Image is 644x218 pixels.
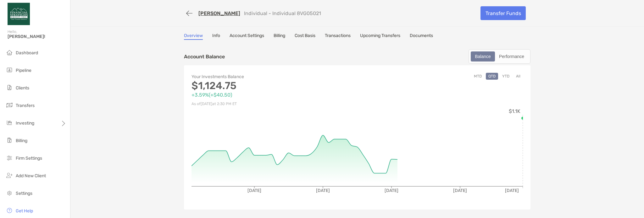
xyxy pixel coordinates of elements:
p: Account Balance [184,53,225,61]
img: firm-settings icon [6,154,13,162]
div: segmented control [469,49,530,64]
p: Your Investments Balance [192,73,357,81]
a: Cost Basis [295,33,315,40]
tspan: [DATE] [247,188,261,193]
span: Clients [16,85,29,91]
span: Add New Client [16,173,46,178]
span: Investing [16,120,34,126]
span: Get Help [16,208,33,214]
span: [PERSON_NAME]! [8,34,66,39]
a: [PERSON_NAME] [198,10,240,16]
img: get-help icon [6,207,13,214]
p: $1,124.75 [192,82,357,90]
a: Info [212,33,220,40]
button: All [514,73,523,80]
span: Dashboard [16,50,38,56]
span: Billing [16,138,27,143]
tspan: [DATE] [453,188,467,193]
img: clients icon [6,84,13,91]
img: settings icon [6,189,13,197]
tspan: $1.1K [509,108,520,114]
p: Individual - Individual 8VG05021 [244,10,321,16]
img: dashboard icon [6,49,13,56]
img: pipeline icon [6,66,13,74]
div: Performance [496,52,528,61]
img: investing icon [6,119,13,126]
a: Transfer Funds [480,6,526,20]
a: Billing [274,33,285,40]
tspan: [DATE] [316,188,330,193]
a: Overview [184,33,203,40]
button: YTD [500,73,512,80]
button: QTD [486,73,498,80]
a: Transactions [325,33,351,40]
span: Firm Settings [16,156,42,161]
tspan: [DATE] [505,188,519,193]
button: MTD [471,73,484,80]
img: transfers icon [6,101,13,109]
img: Zoe Logo [8,3,30,25]
span: Pipeline [16,68,31,73]
span: Transfers [16,103,35,108]
a: Account Settings [230,33,264,40]
tspan: [DATE] [385,188,398,193]
div: Balance [471,52,494,61]
img: add_new_client icon [6,172,13,179]
img: billing icon [6,136,13,144]
a: Upcoming Transfers [360,33,400,40]
p: As of [DATE] at 2:30 PM ET [192,100,357,108]
span: Settings [16,191,32,196]
a: Documents [410,33,433,40]
p: +3.59% ( +$40.50 ) [192,91,357,99]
